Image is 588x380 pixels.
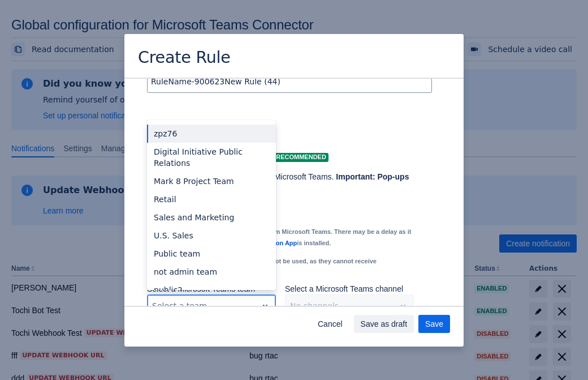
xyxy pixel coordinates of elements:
[147,190,276,208] div: Retail
[147,208,276,227] div: Sales and Marketing
[147,227,276,245] div: U.S. Sales
[138,48,231,70] h3: Create Rule
[147,281,276,299] div: public2
[147,245,276,263] div: Public team
[147,126,432,144] h3: Destination
[147,172,276,190] div: Mark 8 Project Team
[147,143,276,172] div: Digital Initiative Public Relations
[147,125,276,143] div: zpz76
[418,315,450,333] button: Save
[361,315,408,333] span: Save as draft
[147,263,276,281] div: not admin team
[285,283,414,294] p: Select a Microsoft Teams channel
[354,315,414,333] button: Save as draft
[311,315,349,333] button: Cancel
[258,299,272,313] span: open
[148,71,431,92] input: Please enter the name of the rule here
[147,228,411,246] small: Authenticate to get teams and channels from Microsoft Teams. There may be a delay as it verifies ...
[147,171,414,194] p: Use below button to get teams from Microsoft Teams.
[318,315,343,333] span: Cancel
[274,154,328,160] span: Recommended
[425,315,443,333] span: Save
[124,78,464,307] div: Scrollable content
